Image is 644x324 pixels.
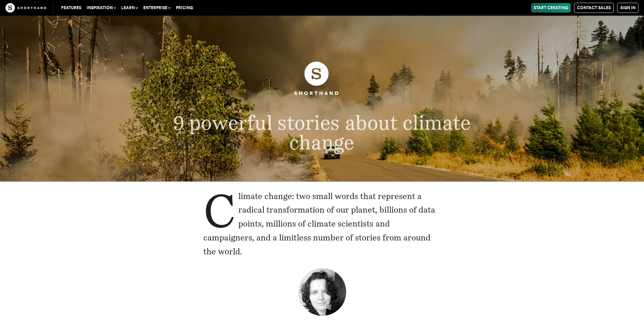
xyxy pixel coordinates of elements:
[173,111,471,154] span: 9 powerful stories about climate change
[141,3,173,13] button: Enterprise
[173,3,196,13] a: Pricing
[58,3,84,13] a: Features
[574,3,614,13] a: Contact Sales
[84,3,118,13] button: Inspiration
[118,3,141,13] button: Learn
[531,3,571,13] a: Start Creating
[203,190,441,259] p: Climate change: two small words that represent a radical transformation of our planet, billions o...
[5,3,46,13] img: The Craft
[617,3,639,13] a: Sign in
